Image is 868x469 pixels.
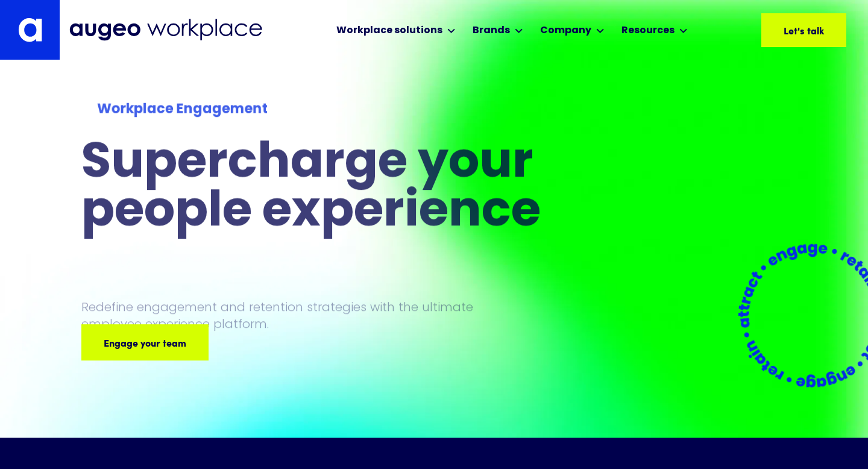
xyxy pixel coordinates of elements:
div: Workplace Engagement [97,99,587,120]
p: Redefine engagement and retention strategies with the ultimate employee experience platform. [81,298,496,332]
img: Augeo's "a" monogram decorative logo in white. [18,17,42,42]
h1: Supercharge your people experience [81,140,602,238]
div: Brands [473,24,510,38]
img: Augeo Workplace business unit full logo in mignight blue. [69,19,262,41]
a: Let's talk [761,13,846,47]
div: Company [540,24,591,38]
div: Workplace solutions [336,24,442,38]
div: Resources [621,24,675,38]
a: Engage your team [81,324,209,360]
